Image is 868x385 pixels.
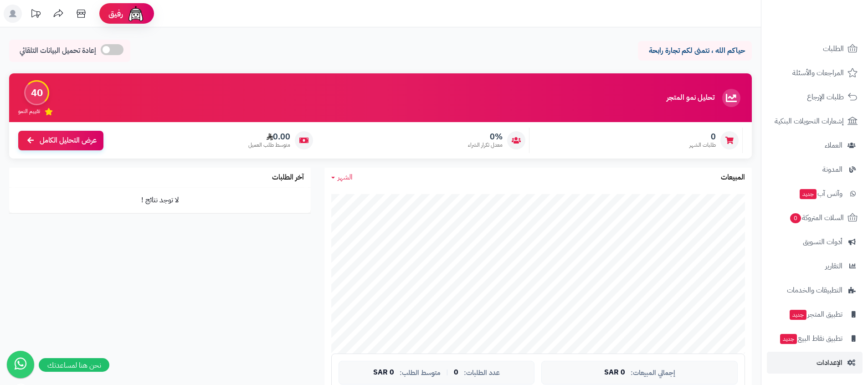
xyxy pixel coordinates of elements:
[645,46,745,56] p: حياكم الله ، نتمنى لكم تجارة رابحة
[667,94,714,102] h3: تحليل نمو المتجر
[767,159,863,180] a: المدونة
[767,86,863,108] a: طلبات الإرجاع
[18,131,103,150] a: عرض التحليل الكامل
[775,115,844,128] span: إشعارات التحويلات البنكية
[631,369,675,377] span: إجمالي المبيعات:
[338,172,353,183] span: الشهر
[790,310,806,320] span: جديد
[767,279,863,301] a: التطبيقات والخدمات
[9,188,311,213] td: لا توجد نتائج !
[780,334,797,344] span: جديد
[127,5,145,23] img: ai-face.png
[373,369,394,377] span: 0 SAR
[446,369,448,376] span: |
[604,369,625,377] span: 0 SAR
[792,67,844,79] span: المراجعات والأسئلة
[248,132,290,142] span: 0.00
[799,187,842,200] span: وآتس آب
[822,163,842,176] span: المدونة
[789,211,844,224] span: السلات المتروكة
[767,303,863,325] a: تطبيق المتجرجديد
[767,352,863,374] a: الإعدادات
[767,231,863,253] a: أدوات التسويق
[806,21,859,40] img: logo-2.png
[20,46,96,56] span: إعادة تحميل البيانات التلقائي
[272,174,304,182] h3: آخر الطلبات
[767,62,863,84] a: المراجعات والأسئلة
[823,42,844,55] span: الطلبات
[825,260,842,272] span: التقارير
[468,132,503,142] span: 0%
[767,207,863,229] a: السلات المتروكة0
[789,308,842,321] span: تطبيق المتجر
[800,189,817,199] span: جديد
[331,172,353,183] a: الشهر
[787,284,842,297] span: التطبيقات والخدمات
[807,91,844,103] span: طلبات الإرجاع
[767,38,863,60] a: الطلبات
[464,369,500,377] span: عدد الطلبات:
[767,183,863,205] a: وآتس آبجديد
[248,141,290,149] span: متوسط طلب العميل
[767,110,863,132] a: إشعارات التحويلات البنكية
[767,328,863,349] a: تطبيق نقاط البيعجديد
[803,236,842,248] span: أدوات التسويق
[721,174,745,182] h3: المبيعات
[40,135,97,146] span: عرض التحليل الكامل
[817,356,842,369] span: الإعدادات
[825,139,842,152] span: العملاء
[689,132,716,142] span: 0
[779,332,842,345] span: تطبيق نقاط البيع
[400,369,441,377] span: متوسط الطلب:
[767,255,863,277] a: التقارير
[24,5,47,25] a: تحديثات المنصة
[108,8,123,19] span: رفيق
[18,108,40,115] span: تقييم النمو
[767,134,863,156] a: العملاء
[468,141,503,149] span: معدل تكرار الشراء
[790,213,801,224] span: 0
[689,141,716,149] span: طلبات الشهر
[454,369,458,377] span: 0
